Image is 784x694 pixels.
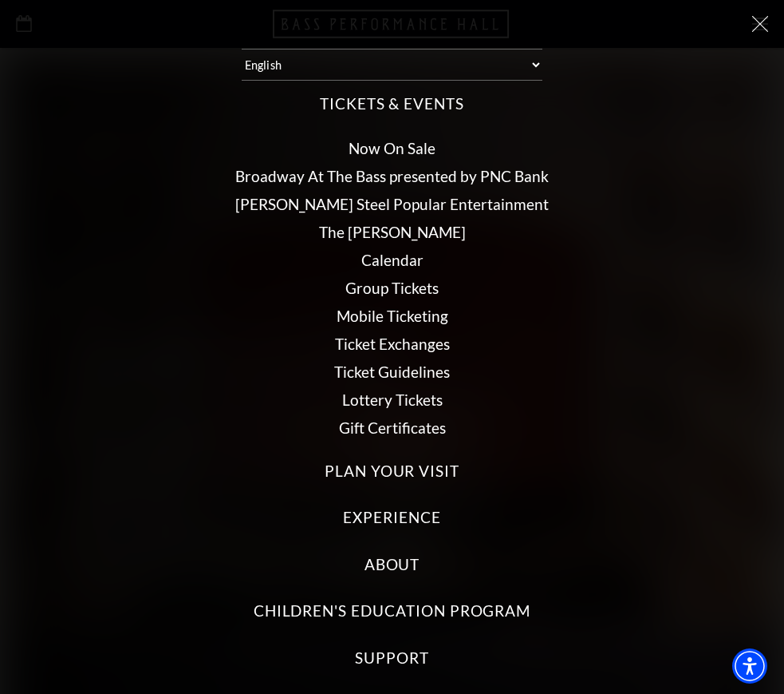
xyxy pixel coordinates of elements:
[343,507,441,529] label: Experience
[345,279,439,297] a: Group Tickets
[242,49,542,81] select: Select:
[335,335,450,353] a: Ticket Exchanges
[355,648,429,669] label: Support
[325,461,459,482] label: Plan Your Visit
[342,391,443,409] a: Lottery Tickets
[235,167,549,185] a: Broadway At The Bass presented by PNC Bank
[254,601,531,622] label: Children's Education Program
[349,139,435,157] a: Now On Sale
[235,195,549,213] a: [PERSON_NAME] Steel Popular Entertainment
[339,418,446,437] a: Gift Certificates
[732,648,767,684] div: Accessibility Menu
[320,93,464,115] label: Tickets & Events
[361,251,424,269] a: Calendar
[364,554,420,576] label: About
[319,223,466,241] a: The [PERSON_NAME]
[337,307,448,325] a: Mobile Ticketing
[334,363,450,381] a: Ticket Guidelines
